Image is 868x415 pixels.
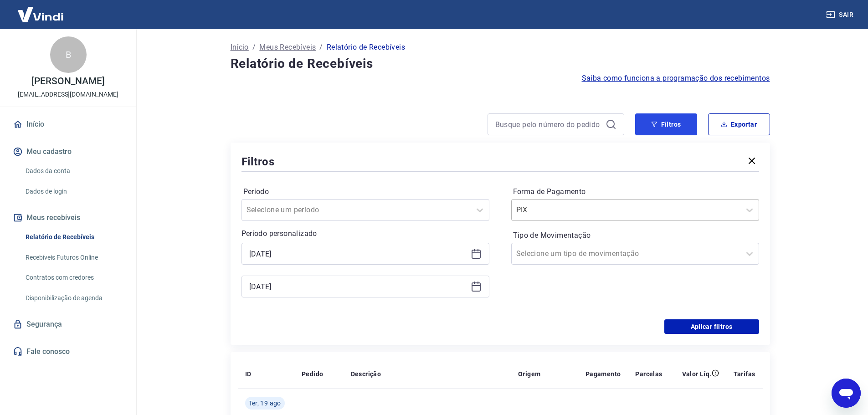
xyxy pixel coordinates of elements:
input: Data inicial [249,247,467,261]
p: Origem [518,369,540,379]
a: Início [231,42,249,53]
a: Meus Recebíveis [259,42,316,53]
img: Vindi [11,0,70,28]
p: Relatório de Recebíveis [327,42,405,53]
p: [PERSON_NAME] [31,77,104,86]
a: Início [11,114,125,134]
button: Exportar [708,113,770,135]
h5: Filtros [241,154,275,169]
a: Dados de login [22,182,125,201]
div: B [50,36,87,73]
p: [EMAIL_ADDRESS][DOMAIN_NAME] [18,90,118,99]
h4: Relatório de Recebíveis [231,55,770,73]
p: Período personalizado [241,228,489,239]
button: Sair [824,6,857,23]
input: Busque pelo número do pedido [495,118,602,131]
button: Aplicar filtros [664,319,759,334]
p: / [252,42,256,53]
p: Parcelas [635,369,662,379]
a: Relatório de Recebíveis [22,228,125,246]
p: Valor Líq. [682,369,712,379]
a: Recebíveis Futuros Online [22,248,125,267]
button: Filtros [635,113,697,135]
p: / [319,42,323,53]
input: Data final [249,280,467,293]
label: Forma de Pagamento [513,186,757,197]
a: Disponibilização de agenda [22,289,125,307]
p: ID [245,369,252,379]
p: Pedido [302,369,323,379]
span: Ter, 19 ago [249,399,281,408]
p: Descrição [351,369,381,379]
iframe: Botão para abrir a janela de mensagens [832,379,861,408]
a: Segurança [11,314,125,334]
a: Fale conosco [11,342,125,362]
a: Saiba como funciona a programação dos recebimentos [582,73,770,84]
a: Contratos com credores [22,268,125,287]
button: Meu cadastro [11,142,125,162]
label: Tipo de Movimentação [513,230,757,241]
a: Dados da conta [22,162,125,180]
p: Pagamento [586,369,621,379]
button: Meus recebíveis [11,208,125,228]
label: Período [243,186,488,197]
p: Tarifas [734,369,755,379]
